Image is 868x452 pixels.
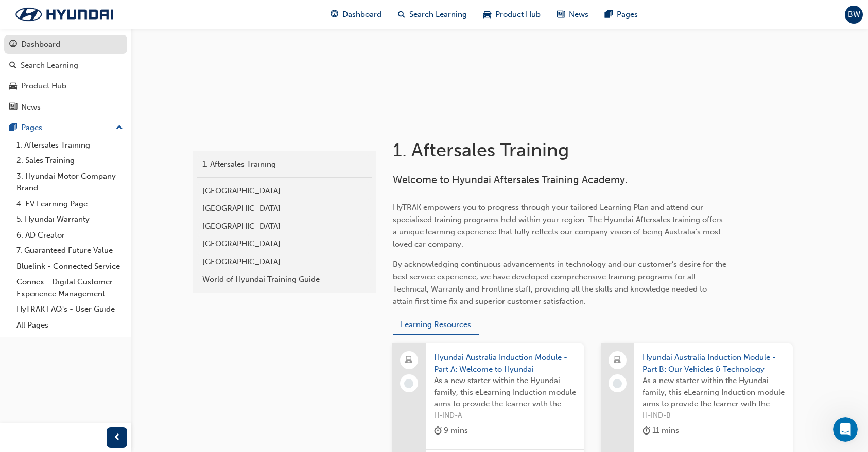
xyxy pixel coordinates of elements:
[197,235,372,253] a: [GEOGRAPHIC_DATA]
[116,121,123,135] span: up-icon
[202,274,367,285] div: World of Hyundai Training Guide
[848,9,860,21] span: BW
[12,227,127,243] a: 6. AD Creator
[393,260,728,306] span: By acknowledging continuous advancements in technology and our customer’s desire for the best ser...
[9,103,17,112] span: news-icon
[197,182,372,200] a: [GEOGRAPHIC_DATA]
[21,39,60,50] div: Dashboard
[12,317,127,333] a: All Pages
[557,8,565,21] span: news-icon
[21,80,66,92] div: Product Hub
[614,354,621,367] span: laptop-icon
[9,123,17,133] span: pages-icon
[390,4,475,25] a: search-iconSearch Learning
[12,274,127,301] a: Connex - Digital Customer Experience Management
[197,155,372,173] a: 1. Aftersales Training
[202,158,367,170] div: 1. Aftersales Training
[12,169,127,196] a: 3. Hyundai Motor Company Brand
[4,98,127,117] a: News
[12,153,127,169] a: 2. Sales Training
[4,33,127,118] button: DashboardSearch LearningProduct HubNews
[393,315,479,335] button: Learning Resources
[483,8,491,21] span: car-icon
[643,424,650,437] span: duration-icon
[9,40,17,49] span: guage-icon
[643,352,785,375] span: Hyundai Australia Induction Module - Part B: Our Vehicles & Technology
[4,56,127,75] a: Search Learning
[495,9,541,21] span: Product Hub
[605,8,613,21] span: pages-icon
[12,211,127,227] a: 5. Hyundai Warranty
[9,82,17,91] span: car-icon
[12,259,127,275] a: Bluelink - Connected Service
[393,139,731,161] h1: 1. Aftersales Training
[202,203,367,214] div: [GEOGRAPHIC_DATA]
[202,238,367,250] div: [GEOGRAPHIC_DATA]
[643,375,785,410] span: As a new starter within the Hyundai family, this eLearning Induction module aims to provide the l...
[342,9,381,21] span: Dashboard
[9,61,16,70] span: search-icon
[202,185,367,197] div: [GEOGRAPHIC_DATA]
[197,253,372,271] a: [GEOGRAPHIC_DATA]
[833,417,858,442] iframe: Intercom live chat
[197,218,372,236] a: [GEOGRAPHIC_DATA]
[549,4,597,25] a: news-iconNews
[4,77,127,96] a: Product Hub
[434,424,442,437] span: duration-icon
[202,256,367,268] div: [GEOGRAPHIC_DATA]
[12,301,127,317] a: HyTRAK FAQ's - User Guide
[405,354,412,367] span: laptop-icon
[113,431,121,444] span: prev-icon
[434,410,576,422] span: H-IND-A
[404,379,413,388] span: learningRecordVerb_NONE-icon
[475,4,549,25] a: car-iconProduct Hub
[613,379,622,388] span: learningRecordVerb_NONE-icon
[643,424,679,437] div: 11 mins
[643,410,785,422] span: H-IND-B
[409,9,467,21] span: Search Learning
[202,221,367,232] div: [GEOGRAPHIC_DATA]
[197,270,372,288] a: World of Hyundai Training Guide
[4,35,127,54] a: Dashboard
[5,4,124,25] img: Trak
[197,200,372,218] a: [GEOGRAPHIC_DATA]
[398,8,405,21] span: search-icon
[12,196,127,212] a: 4. EV Learning Page
[12,243,127,259] a: 7. Guaranteed Future Value
[569,9,588,21] span: News
[331,8,338,21] span: guage-icon
[845,6,863,24] button: BW
[617,9,638,21] span: Pages
[434,375,576,410] span: As a new starter within the Hyundai family, this eLearning Induction module aims to provide the l...
[393,174,628,186] span: Welcome to Hyundai Aftersales Training Academy.
[21,101,41,113] div: News
[393,203,725,249] span: HyTRAK empowers you to progress through your tailored Learning Plan and attend our specialised tr...
[434,424,468,437] div: 9 mins
[322,4,390,25] a: guage-iconDashboard
[21,122,42,134] div: Pages
[12,137,127,153] a: 1. Aftersales Training
[434,352,576,375] span: Hyundai Australia Induction Module - Part A: Welcome to Hyundai
[4,118,127,137] button: Pages
[597,4,646,25] a: pages-iconPages
[21,60,78,71] div: Search Learning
